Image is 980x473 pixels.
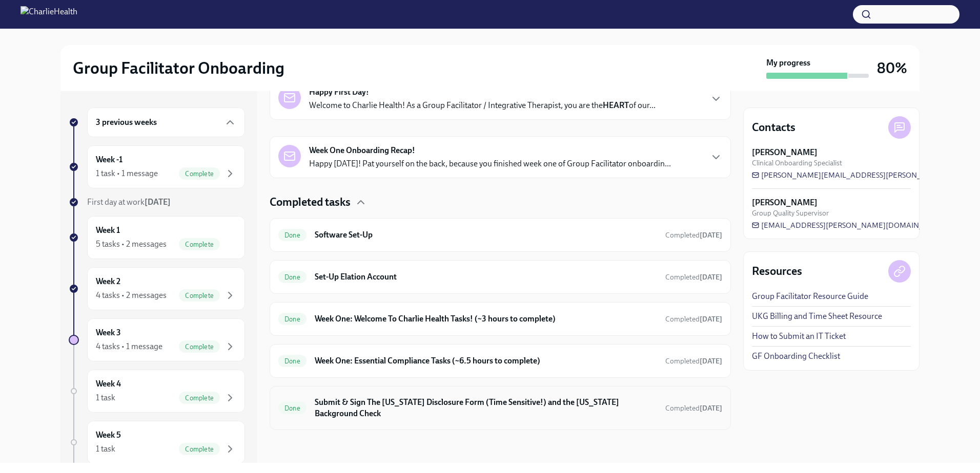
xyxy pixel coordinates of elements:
span: Complete [179,343,220,351]
a: DoneSet-Up Elation AccountCompleted[DATE] [278,269,722,285]
a: Group Facilitator Resource Guide [752,291,868,302]
h6: Week One: Welcome To Charlie Health Tasks! (~3 hours to complete) [315,313,657,325]
h2: Group Facilitator Onboarding [73,58,284,78]
span: August 22nd, 2025 19:20 [665,403,722,413]
div: 4 tasks • 1 message [96,341,162,352]
strong: [DATE] [700,231,722,240]
h6: Week 3 [96,327,121,338]
strong: [DATE] [700,357,722,365]
strong: Happy First Day! [309,87,369,98]
span: Done [278,273,307,281]
a: DoneSoftware Set-UpCompleted[DATE] [278,227,722,243]
a: UKG Billing and Time Sheet Resource [752,311,882,322]
a: Week 51 taskComplete [69,421,245,464]
strong: HEART [603,100,629,110]
a: DoneSubmit & Sign The [US_STATE] Disclosure Form (Time Sensitive!) and the [US_STATE] Background ... [278,395,722,421]
h6: Software Set-Up [315,229,657,241]
div: 5 tasks • 2 messages [96,239,167,250]
h4: Resources [752,264,802,279]
strong: [PERSON_NAME] [752,197,818,208]
span: Group Quality Supervisor [752,208,829,218]
span: Done [278,231,307,239]
strong: [DATE] [700,273,722,282]
span: Complete [179,445,220,453]
a: Week 15 tasks • 2 messagesComplete [69,216,245,259]
div: 1 task • 1 message [96,168,158,179]
h3: 80% [877,59,907,77]
span: Completed [665,231,722,240]
p: Happy [DATE]! Pat yourself on the back, because you finished week one of Group Facilitator onboar... [309,158,671,169]
span: August 22nd, 2025 19:16 [665,272,722,282]
div: 3 previous weeks [87,107,245,137]
h6: Week 1 [96,225,120,236]
span: First day at work [87,197,171,207]
span: August 28th, 2025 13:49 [665,356,722,366]
a: How to Submit an IT Ticket [752,331,846,342]
span: Completed [665,273,722,282]
strong: [PERSON_NAME] [752,147,818,158]
a: Week 24 tasks • 2 messagesComplete [69,267,245,310]
h6: Week 4 [96,378,121,390]
strong: [DATE] [700,315,722,324]
h6: Week 2 [96,276,120,287]
a: First day at work[DATE] [69,197,245,208]
span: Completed [665,357,722,365]
h6: Set-Up Elation Account [315,271,657,283]
span: Completed [665,404,722,413]
span: August 22nd, 2025 19:50 [665,314,722,324]
p: Welcome to Charlie Health! As a Group Facilitator / Integrative Therapist, you are the of our... [309,100,656,111]
span: Done [278,357,307,365]
h6: Week 5 [96,429,121,441]
h6: Submit & Sign The [US_STATE] Disclosure Form (Time Sensitive!) and the [US_STATE] Background Check [315,397,657,419]
h6: Week -1 [96,154,122,165]
span: Complete [179,241,220,248]
div: Completed tasks [270,195,731,210]
span: Clinical Onboarding Specialist [752,158,842,168]
a: [EMAIL_ADDRESS][PERSON_NAME][DOMAIN_NAME] [752,220,948,230]
a: Week -11 task • 1 messageComplete [69,145,245,188]
strong: [DATE] [145,197,171,207]
strong: Week One Onboarding Recap! [309,145,415,156]
a: GF Onboarding Checklist [752,351,840,362]
strong: [DATE] [700,404,722,413]
span: Complete [179,292,220,299]
a: Week 41 taskComplete [69,370,245,413]
h6: 3 previous weeks [96,117,157,128]
span: Done [278,315,307,323]
h4: Completed tasks [270,195,351,210]
strong: My progress [766,57,810,69]
div: 4 tasks • 2 messages [96,290,167,301]
span: Done [278,404,307,412]
a: DoneWeek One: Welcome To Charlie Health Tasks! (~3 hours to complete)Completed[DATE] [278,311,722,327]
span: Complete [179,394,220,402]
div: 1 task [96,392,115,403]
img: CharlieHealth [21,6,77,23]
h6: Week One: Essential Compliance Tasks (~6.5 hours to complete) [315,355,657,367]
div: 1 task [96,443,115,455]
h4: Contacts [752,120,795,135]
span: Complete [179,170,220,178]
a: Week 34 tasks • 1 messageComplete [69,318,245,361]
a: DoneWeek One: Essential Compliance Tasks (~6.5 hours to complete)Completed[DATE] [278,353,722,369]
span: August 18th, 2025 14:37 [665,230,722,240]
span: Completed [665,315,722,324]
